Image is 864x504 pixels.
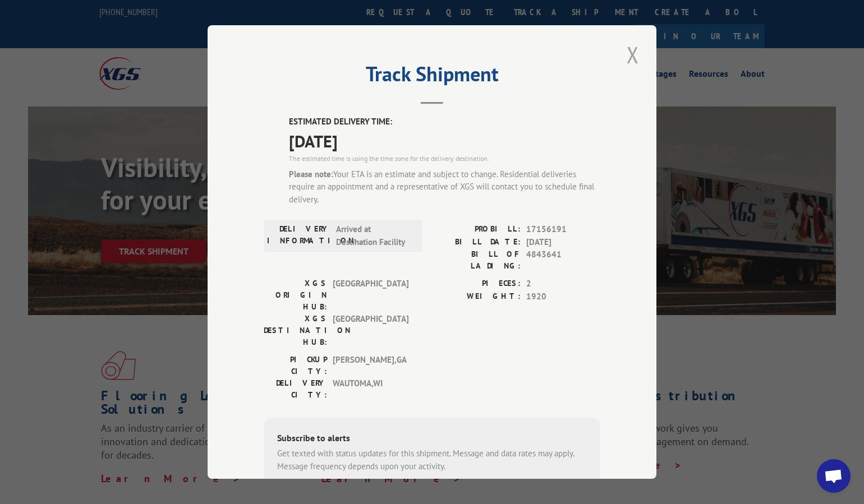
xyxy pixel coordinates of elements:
[289,169,333,179] strong: Please note:
[264,66,600,87] h2: Track Shipment
[817,459,851,493] a: Open chat
[264,377,327,401] label: DELIVERY CITY:
[277,431,587,447] div: Subscribe to alerts
[289,168,600,206] div: Your ETA is an estimate and subject to change. Residential deliveries require an appointment and ...
[333,313,408,348] span: [GEOGRAPHIC_DATA]
[333,278,408,313] span: [GEOGRAPHIC_DATA]
[277,447,587,473] div: Get texted with status updates for this shipment. Message and data rates may apply. Message frequ...
[264,313,327,348] label: XGS DESTINATION HUB:
[333,377,408,401] span: WAUTOMA , WI
[336,223,412,248] span: Arrived at Destination Facility
[623,39,642,70] button: Close modal
[526,248,600,272] span: 4843641
[289,115,600,128] label: ESTIMATED DELIVERY TIME:
[526,223,600,236] span: 17156191
[432,223,521,236] label: PROBILL:
[267,223,330,248] label: DELIVERY INFORMATION:
[289,154,600,164] div: The estimated time is using the time zone for the delivery destination.
[432,290,521,303] label: WEIGHT:
[264,278,327,313] label: XGS ORIGIN HUB:
[333,354,408,377] span: [PERSON_NAME] , GA
[432,248,521,272] label: BILL OF LADING:
[432,236,521,249] label: BILL DATE:
[526,236,600,249] span: [DATE]
[264,354,327,377] label: PICKUP CITY:
[526,278,600,290] span: 2
[432,278,521,290] label: PIECES:
[289,128,600,154] span: [DATE]
[526,290,600,303] span: 1920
